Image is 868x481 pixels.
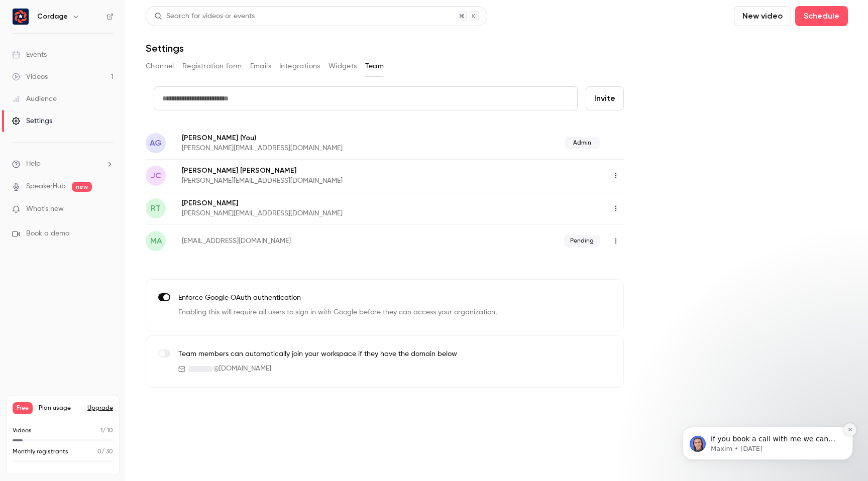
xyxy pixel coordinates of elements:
[182,133,454,143] p: [PERSON_NAME]
[178,293,497,303] p: Enforce Google OAuth authentication
[667,364,868,476] iframe: Intercom notifications message
[182,176,475,186] p: [PERSON_NAME][EMAIL_ADDRESS][DOMAIN_NAME]
[12,159,114,169] li: help-dropdown-opener
[146,58,174,74] button: Channel
[365,58,384,74] button: Team
[564,235,600,247] span: Pending
[182,236,427,246] p: [EMAIL_ADDRESS][DOMAIN_NAME]
[101,205,114,214] iframe: Noticeable Trigger
[586,86,624,110] button: Invite
[39,404,81,412] span: Plan usage
[565,137,600,149] span: Admin
[87,404,113,412] button: Upgrade
[26,204,64,214] span: What's new
[12,94,57,104] div: Audience
[12,50,47,60] div: Events
[44,81,173,90] p: Message from Maxim, sent 5d ago
[182,143,454,153] p: [PERSON_NAME][EMAIL_ADDRESS][DOMAIN_NAME]
[12,72,48,82] div: Videos
[100,426,113,435] p: / 10
[182,166,475,176] p: [PERSON_NAME] [PERSON_NAME]
[26,228,69,239] span: Book a demo
[795,6,848,26] button: Schedule
[178,307,497,318] p: Enabling this will require all users to sign in with Google before they can access your organizat...
[13,9,29,25] img: Cordage
[72,182,92,192] span: new
[146,42,184,54] h1: Settings
[151,202,161,214] span: RT
[97,447,113,456] p: / 30
[250,58,271,74] button: Emails
[150,235,162,247] span: ma
[26,181,66,192] a: SpeakerHub
[12,116,52,126] div: Settings
[176,60,189,73] button: Dismiss notification
[154,11,255,22] div: Search for videos or events
[329,58,357,74] button: Widgets
[100,428,102,434] span: 1
[44,71,173,81] p: if you book a call with me we can walk through the product and discuss pricing options: [URL][DOM...
[13,447,68,456] p: Monthly registrants
[182,208,475,218] p: [PERSON_NAME][EMAIL_ADDRESS][DOMAIN_NAME]
[213,364,271,374] span: @ [DOMAIN_NAME]
[15,63,186,96] div: message notification from Maxim, 5d ago. if you book a call with me we can walk through the produ...
[13,402,33,414] span: Free
[97,449,101,455] span: 0
[238,133,256,143] span: (You)
[182,58,242,74] button: Registration form
[279,58,320,74] button: Integrations
[734,6,791,26] button: New video
[26,159,41,169] span: Help
[23,72,39,88] img: Profile image for Maxim
[37,12,68,22] h6: Cordage
[150,137,162,149] span: AG
[151,170,161,182] span: JC
[182,198,475,208] p: [PERSON_NAME]
[178,349,457,359] p: Team members can automatically join your workspace if they have the domain below
[13,426,32,435] p: Videos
